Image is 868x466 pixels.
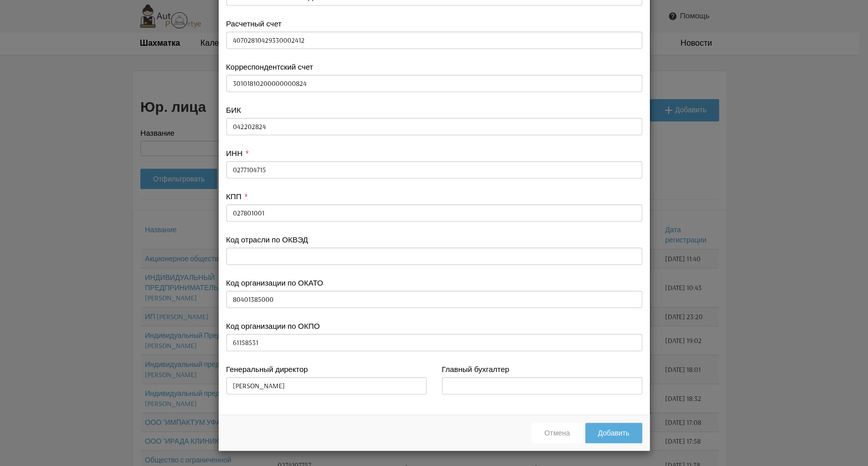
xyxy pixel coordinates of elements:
label: Генеральный директор [226,364,308,375]
label: Расчетный счет [226,18,282,29]
label: Код отрасли по ОКВЭД [226,234,308,245]
button: Добавить [585,423,642,443]
button: Отмена [531,423,582,443]
label: ИНН [226,148,243,159]
label: Главный бухгалтер [442,364,510,375]
label: Корреспондентский счет [226,61,313,72]
label: БИК [226,105,241,115]
label: Код организации по ОКАТО [226,277,323,288]
label: Код организации по ОКПО [226,321,320,331]
label: КПП [226,191,242,202]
